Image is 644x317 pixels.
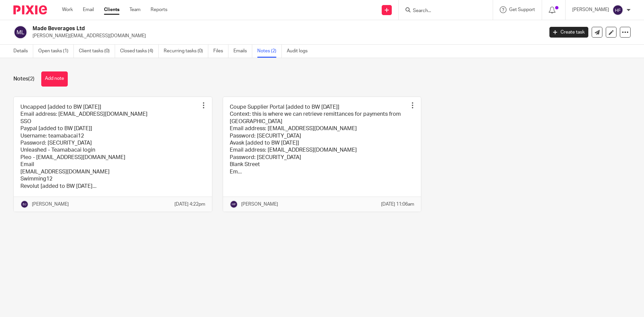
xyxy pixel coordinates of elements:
[62,6,73,13] a: Work
[13,25,28,39] img: svg%3E
[412,8,473,14] input: Search
[13,5,47,14] img: Pixie
[28,76,35,82] span: (2)
[381,201,414,208] p: [DATE] 11:06am
[41,71,68,87] button: Add note
[33,33,539,39] p: [PERSON_NAME][EMAIL_ADDRESS][DOMAIN_NAME]
[509,7,535,12] span: Get Support
[32,201,69,208] p: [PERSON_NAME]
[213,45,228,58] a: Files
[13,75,35,83] h1: Notes
[33,25,438,32] h2: Made Beverages Ltd
[257,45,282,58] a: Notes (2)
[174,201,205,208] p: [DATE] 4:22pm
[241,201,278,208] p: [PERSON_NAME]
[549,27,588,38] a: Create task
[164,45,208,58] a: Recurring tasks (0)
[151,6,167,13] a: Reports
[129,6,141,13] a: Team
[572,6,609,13] p: [PERSON_NAME]
[83,6,94,13] a: Email
[120,45,159,58] a: Closed tasks (4)
[20,200,29,208] img: svg%3E
[104,6,119,13] a: Clients
[233,45,252,58] a: Emails
[38,45,74,58] a: Open tasks (1)
[287,45,313,58] a: Audit logs
[79,45,115,58] a: Client tasks (0)
[13,45,33,58] a: Details
[230,200,238,208] img: svg%3E
[612,5,623,15] img: svg%3E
